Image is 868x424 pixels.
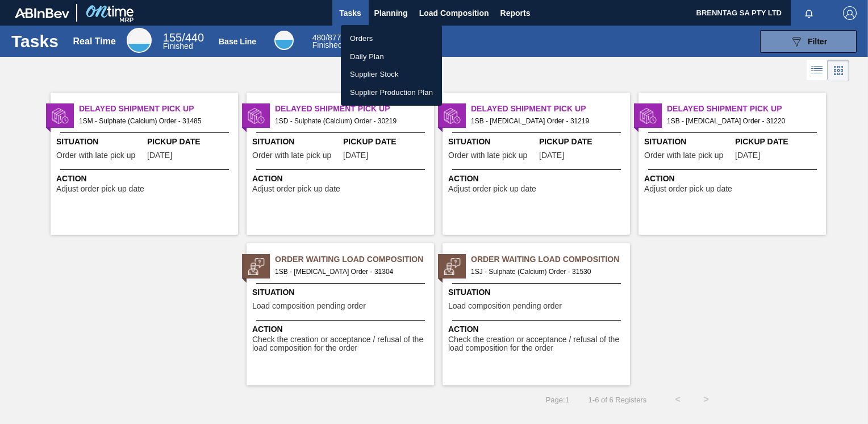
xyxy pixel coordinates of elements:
[341,48,442,66] a: Daily Plan
[341,65,442,84] a: Supplier Stock
[341,30,442,48] a: Orders
[341,84,442,102] a: Supplier Production Plan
